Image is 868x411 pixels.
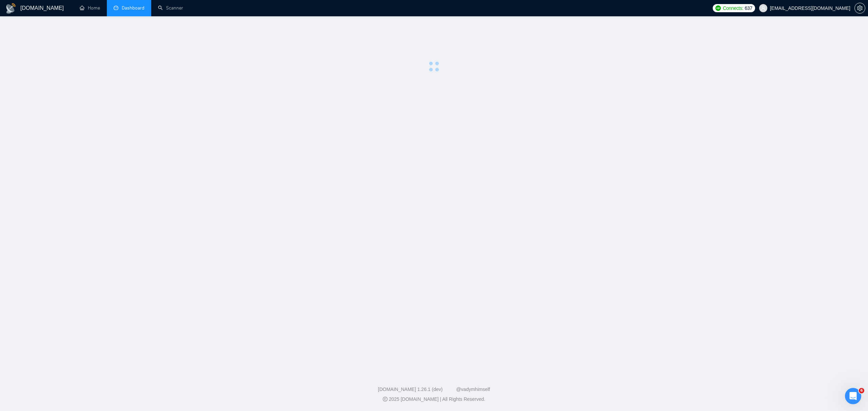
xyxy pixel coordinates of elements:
[5,396,863,403] div: 2025 [DOMAIN_NAME] | All Rights Reserved.
[383,397,388,401] span: copyright
[859,388,864,393] span: 6
[854,3,865,14] button: setting
[122,5,144,11] span: Dashboard
[854,5,865,11] a: setting
[761,6,766,11] span: user
[745,4,752,12] span: 637
[80,5,100,11] a: homeHome
[456,387,490,392] a: @vadymhimself
[5,3,16,14] img: logo
[114,5,118,10] span: dashboard
[723,4,743,12] span: Connects:
[158,5,183,11] a: searchScanner
[715,5,721,11] img: upwork-logo.png
[378,387,443,392] a: [DOMAIN_NAME] 1.26.1 (dev)
[845,388,861,404] iframe: Intercom live chat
